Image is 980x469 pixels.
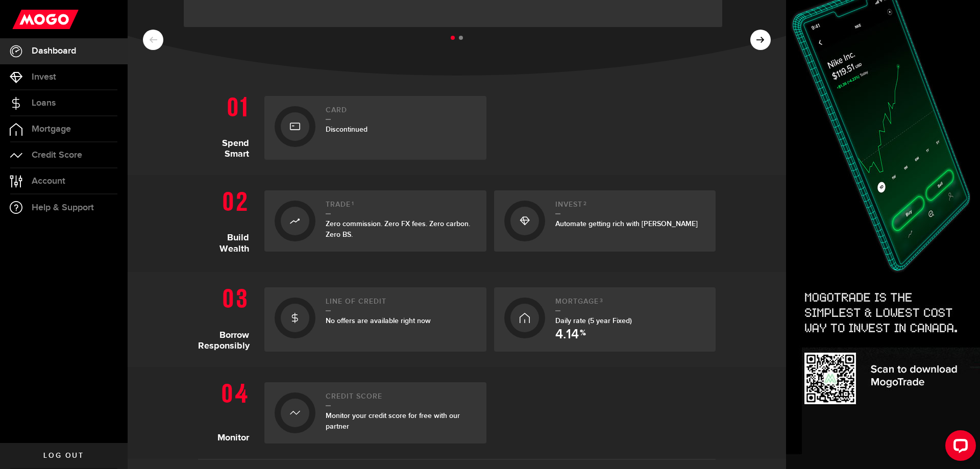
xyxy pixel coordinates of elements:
h2: Card [326,106,476,120]
a: CardDiscontinued [264,96,486,160]
h2: Invest [555,201,706,214]
sup: 3 [600,298,603,304]
h2: Mortgage [555,298,706,311]
a: Credit ScoreMonitor your credit score for free with our partner [264,382,486,443]
h2: Credit Score [326,392,476,406]
span: Invest [32,72,56,82]
span: Zero commission. Zero FX fees. Zero carbon. Zero BS. [326,219,470,239]
span: Help & Support [32,203,94,212]
sup: 1 [352,201,354,207]
span: Loans [32,98,56,108]
span: Automate getting rich with [PERSON_NAME] [555,219,698,228]
a: Invest2Automate getting rich with [PERSON_NAME] [494,190,716,252]
a: Mortgage3Daily rate (5 year Fixed) 4.14 % [494,287,716,352]
span: Credit Score [32,151,82,160]
a: Line of creditNo offers are available right now [264,287,486,352]
span: No offers are available right now [326,316,431,325]
span: 4.14 [555,328,579,341]
a: Trade1Zero commission. Zero FX fees. Zero carbon. Zero BS. [264,190,486,252]
span: % [580,329,586,341]
span: Log out [43,452,84,459]
span: Dashboard [32,46,76,56]
h1: Borrow Responsibly [198,282,257,352]
h1: Build Wealth [198,185,257,257]
span: Daily rate (5 year Fixed) [555,316,632,325]
span: Monitor your credit score for free with our partner [326,411,460,431]
h1: Monitor [198,377,257,443]
h2: Line of credit [326,298,476,311]
span: Discontinued [326,125,367,134]
h2: Trade [326,201,476,214]
iframe: LiveChat chat widget [937,426,980,469]
h1: Spend Smart [198,91,257,160]
span: Account [32,177,65,186]
sup: 2 [583,201,587,207]
span: Mortgage [32,125,71,134]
